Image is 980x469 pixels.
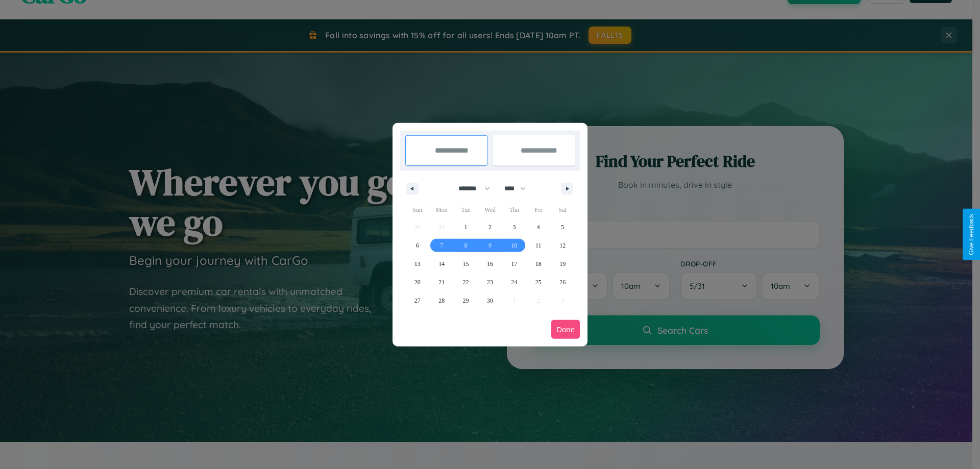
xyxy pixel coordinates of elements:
[535,273,542,291] span: 25
[511,273,517,291] span: 24
[526,273,550,291] button: 25
[511,236,517,255] span: 10
[551,202,575,218] span: Sat
[454,273,478,291] button: 22
[487,255,493,273] span: 16
[526,218,550,236] button: 4
[535,255,542,273] span: 18
[559,236,566,255] span: 12
[488,218,492,236] span: 2
[561,218,564,236] span: 5
[463,273,469,291] span: 22
[502,202,526,218] span: Thu
[502,255,526,273] button: 17
[537,218,540,236] span: 4
[416,236,419,255] span: 6
[454,291,478,310] button: 29
[454,218,478,236] button: 1
[405,236,429,255] button: 6
[502,218,526,236] button: 3
[551,273,575,291] button: 26
[478,202,502,218] span: Wed
[414,291,421,310] span: 27
[463,255,469,273] span: 15
[440,236,443,255] span: 7
[526,202,550,218] span: Fri
[429,202,453,218] span: Mon
[487,273,493,291] span: 23
[405,202,429,218] span: Sun
[488,236,492,255] span: 9
[478,236,502,255] button: 9
[512,218,516,236] span: 3
[454,236,478,255] button: 8
[478,218,502,236] button: 2
[551,236,575,255] button: 12
[478,273,502,291] button: 23
[559,273,566,291] span: 26
[463,291,469,310] span: 29
[559,255,566,273] span: 19
[429,255,453,273] button: 14
[551,218,575,236] button: 5
[526,236,550,255] button: 11
[429,273,453,291] button: 21
[535,236,542,255] span: 11
[429,291,453,310] button: 28
[478,291,502,310] button: 30
[511,255,517,273] span: 17
[454,255,478,273] button: 15
[502,273,526,291] button: 24
[414,273,421,291] span: 20
[438,255,445,273] span: 14
[551,320,580,339] button: Done
[438,273,445,291] span: 21
[487,291,493,310] span: 30
[478,255,502,273] button: 16
[464,236,468,255] span: 8
[551,255,575,273] button: 19
[526,255,550,273] button: 18
[438,291,445,310] span: 28
[429,236,453,255] button: 7
[405,273,429,291] button: 20
[405,255,429,273] button: 13
[454,202,478,218] span: Tue
[502,236,526,255] button: 10
[405,291,429,310] button: 27
[464,218,468,236] span: 1
[968,214,975,255] div: Give Feedback
[414,255,421,273] span: 13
